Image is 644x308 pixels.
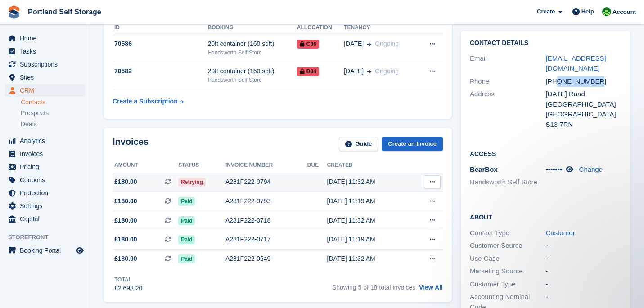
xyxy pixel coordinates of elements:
[113,93,184,110] a: Create a Subscription
[114,235,137,244] span: £180.00
[5,58,85,71] a: menu
[546,99,622,110] div: [GEOGRAPHIC_DATA]
[21,120,37,129] span: Deals
[20,32,74,45] span: Home
[5,244,85,257] a: menu
[5,32,85,45] a: menu
[113,137,149,152] h2: Invoices
[546,266,622,277] div: -
[382,137,443,152] a: Create an Invoice
[307,158,327,173] th: Due
[113,21,208,35] th: ID
[546,54,606,72] a: [EMAIL_ADDRESS][DOMAIN_NAME]
[5,174,85,186] a: menu
[546,279,622,290] div: -
[178,197,195,206] span: Paid
[20,244,74,257] span: Booking Portal
[20,161,74,173] span: Pricing
[178,216,195,225] span: Paid
[546,229,575,237] a: Customer
[375,40,399,47] span: Ongoing
[339,137,378,152] a: Guide
[375,67,399,75] span: Ongoing
[178,158,225,173] th: Status
[470,241,546,251] div: Customer Source
[21,120,85,129] a: Deals
[332,284,415,291] span: Showing 5 of 18 total invoices
[297,21,344,35] th: Allocation
[5,187,85,199] a: menu
[602,7,611,16] img: Ryan Stevens
[74,245,85,256] a: Preview store
[225,216,307,225] div: A281F222-0718
[327,158,410,173] th: Created
[114,254,137,263] span: £180.00
[546,254,622,264] div: -
[546,165,563,173] span: •••••••
[20,174,74,186] span: Coupons
[5,134,85,147] a: menu
[208,49,297,57] div: Handsworth Self Store
[114,276,142,284] div: Total
[114,216,137,225] span: £180.00
[225,158,307,173] th: Invoice number
[470,89,546,129] div: Address
[327,254,410,263] div: [DATE] 11:32 AM
[470,54,546,74] div: Email
[20,187,74,199] span: Protection
[20,71,74,84] span: Sites
[20,84,74,97] span: CRM
[208,21,297,35] th: Booking
[344,21,418,35] th: Tenancy
[327,216,410,225] div: [DATE] 11:32 AM
[470,177,546,187] li: Handsworth Self Store
[344,67,364,76] span: [DATE]
[178,254,195,263] span: Paid
[7,5,21,19] img: stora-icon-8386f47178a22dfd0bd8f6a31ec36ba5ce8667c1dd55bd0f319d3a0aa187defe.svg
[113,158,178,173] th: Amount
[20,58,74,71] span: Subscriptions
[178,178,206,187] span: Retrying
[5,200,85,212] a: menu
[537,7,555,16] span: Create
[546,120,622,130] div: S13 7RN
[327,235,410,244] div: [DATE] 11:19 AM
[546,76,622,87] div: [PHONE_NUMBER]
[5,147,85,160] a: menu
[419,284,443,291] a: View All
[5,161,85,173] a: menu
[344,39,364,49] span: [DATE]
[579,165,603,173] a: Change
[20,200,74,212] span: Settings
[5,45,85,58] a: menu
[20,213,74,225] span: Capital
[21,98,85,107] a: Contacts
[178,235,195,244] span: Paid
[208,39,297,49] div: 20ft container (160 sqft)
[21,108,85,118] a: Prospects
[5,84,85,97] a: menu
[225,196,307,206] div: A281F222-0793
[470,76,546,87] div: Phone
[470,254,546,264] div: Use Case
[5,213,85,225] a: menu
[612,8,636,17] span: Account
[208,67,297,76] div: 20ft container (160 sqft)
[24,4,105,19] a: Portland Self Storage
[5,71,85,84] a: menu
[113,67,208,76] div: 70582
[208,76,297,84] div: Handsworth Self Store
[114,196,137,206] span: £180.00
[225,235,307,244] div: A281F222-0717
[546,109,622,120] div: [GEOGRAPHIC_DATA]
[20,134,74,147] span: Analytics
[470,212,621,221] h2: About
[546,241,622,251] div: -
[297,40,319,49] span: C06
[20,45,74,58] span: Tasks
[114,177,137,187] span: £180.00
[470,40,621,47] h2: Contact Details
[470,149,621,158] h2: Access
[327,196,410,206] div: [DATE] 11:19 AM
[113,39,208,49] div: 70586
